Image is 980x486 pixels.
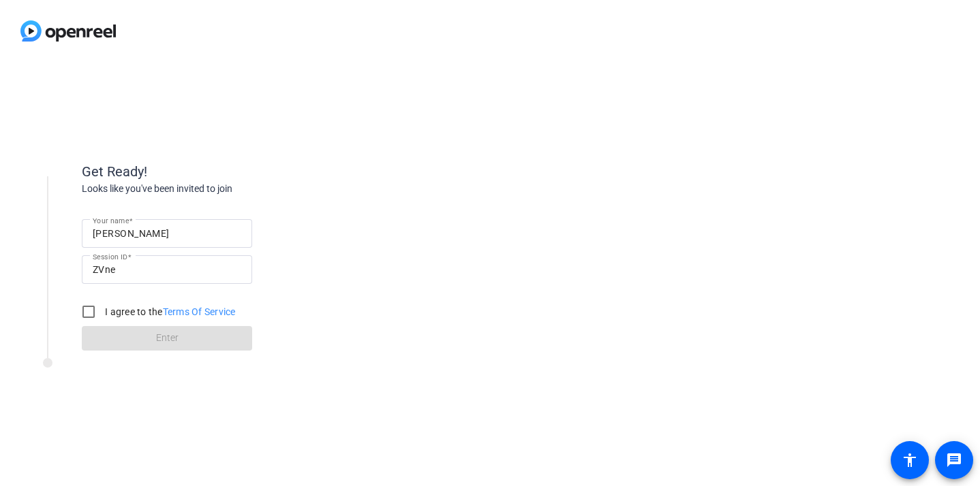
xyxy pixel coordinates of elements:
[163,306,236,317] a: Terms Of Service
[93,216,129,225] mat-label: Your name
[102,305,236,319] label: I agree to the
[902,452,918,468] mat-icon: accessibility
[82,182,354,196] div: Looks like you've been invited to join
[82,161,354,182] div: Get Ready!
[93,253,127,261] mat-label: Session ID
[946,452,962,468] mat-icon: message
